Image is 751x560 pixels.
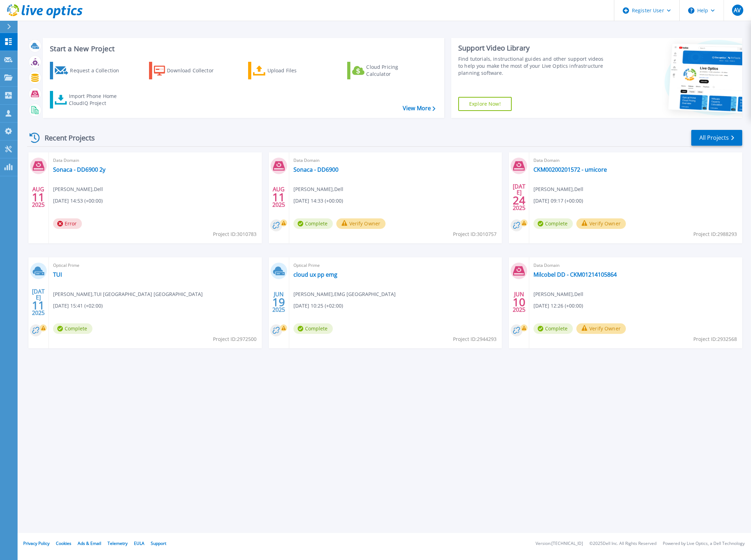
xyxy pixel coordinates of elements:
span: Data Domain [533,157,738,164]
li: Version: [TECHNICAL_ID] [536,541,583,546]
div: Request a Collection [70,64,126,78]
a: View More [403,105,435,112]
a: Explore Now! [458,97,512,111]
div: Download Collector [167,64,223,78]
span: 10 [513,299,525,305]
h3: Start a New Project [50,45,435,53]
span: AV [734,7,741,13]
span: Data Domain [533,262,738,269]
span: [PERSON_NAME] , Dell [53,185,103,193]
span: [DATE] 14:53 (+00:00) [53,197,103,205]
span: Project ID: 2932568 [693,335,737,343]
a: Privacy Policy [23,540,50,546]
span: [PERSON_NAME] , Dell [533,185,583,193]
span: 11 [272,194,285,200]
div: Recent Projects [27,129,104,146]
span: [DATE] 15:41 (+02:00) [53,302,103,310]
a: Support [151,540,166,546]
a: cloud ux pp emg [293,271,337,278]
a: TUI [53,271,62,278]
div: AUG 2025 [272,184,285,210]
a: Telemetry [108,540,128,546]
button: Verify Owner [336,218,386,229]
span: [PERSON_NAME] , Dell [533,290,583,298]
span: 11 [32,302,45,308]
a: Ads & Email [78,540,101,546]
span: Project ID: 2944293 [453,335,497,343]
span: Project ID: 3010757 [453,230,497,238]
span: 11 [32,194,45,200]
div: [DATE] 2025 [32,289,45,315]
span: [DATE] 09:17 (+00:00) [533,197,583,205]
div: Find tutorials, instructional guides and other support videos to help you make the most of your L... [458,55,608,77]
a: Sonaca - DD6900 [293,166,338,173]
div: Import Phone Home CloudIQ Project [69,93,124,107]
a: Request a Collection [50,62,128,79]
a: Download Collector [149,62,227,79]
div: JUN 2025 [512,289,526,315]
span: [DATE] 10:25 (+02:00) [293,302,343,310]
div: Upload Files [267,64,324,78]
span: Project ID: 2988293 [693,230,737,238]
span: Complete [533,323,573,334]
span: Complete [293,323,333,334]
li: Powered by Live Optics, a Dell Technology [663,541,745,546]
span: Error [53,218,82,229]
span: Data Domain [53,157,258,164]
a: EULA [134,540,144,546]
span: Optical Prime [293,262,498,269]
div: AUG 2025 [32,184,45,210]
button: Verify Owner [576,323,626,334]
a: Cookies [56,540,71,546]
span: Complete [533,218,573,229]
button: Verify Owner [576,218,626,229]
span: [PERSON_NAME] , Dell [293,185,343,193]
div: [DATE] 2025 [512,184,526,210]
li: © 2025 Dell Inc. All Rights Reserved [589,541,656,546]
span: Data Domain [293,157,498,164]
span: [DATE] 12:26 (+00:00) [533,302,583,310]
span: Project ID: 2972500 [213,335,257,343]
span: Complete [293,218,333,229]
span: 24 [513,197,525,203]
a: Upload Files [248,62,326,79]
a: Cloud Pricing Calculator [347,62,426,79]
a: CKM00200201572 - umicore [533,166,607,173]
a: Milcobel DD - CKM01214105864 [533,271,617,278]
span: [PERSON_NAME] , EMG [GEOGRAPHIC_DATA] [293,290,396,298]
div: Cloud Pricing Calculator [366,64,422,78]
a: All Projects [691,130,742,146]
div: JUN 2025 [272,289,285,315]
span: [DATE] 14:33 (+00:00) [293,197,343,205]
span: [PERSON_NAME] , TUI [GEOGRAPHIC_DATA] [GEOGRAPHIC_DATA] [53,290,203,298]
div: Support Video Library [458,44,608,53]
span: 19 [272,299,285,305]
span: Complete [53,323,92,334]
span: Optical Prime [53,262,258,269]
span: Project ID: 3010783 [213,230,257,238]
a: Sonaca - DD6900 2y [53,166,105,173]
